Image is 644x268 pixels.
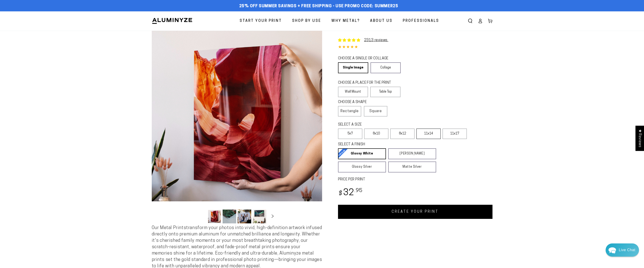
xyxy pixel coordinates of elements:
a: Professionals [399,15,443,27]
button: Load image 4 in gallery view [253,210,266,223]
a: Matte Silver [388,162,436,172]
div: Contact Us Directly [619,243,635,257]
bdi: 32 [338,189,363,197]
media-gallery: Gallery Viewer [152,31,322,225]
span: Rectangle [341,109,359,114]
a: About Us [367,15,396,27]
div: Chat widget toggle [606,243,639,257]
a: Collage [370,62,401,73]
img: Aluminyze [152,18,193,24]
a: Single Image [338,62,368,73]
div: 4.85 out of 5.0 stars [338,44,492,51]
label: Table Top [370,87,400,97]
span: Square [369,109,382,114]
label: 11x17 [443,129,467,139]
span: Start Your Print [240,18,282,24]
a: Glossy White [338,148,386,159]
legend: SELECT A SIZE [338,122,429,127]
label: 11x14 [416,129,441,139]
label: 5x7 [338,129,362,139]
label: 8x12 [390,129,415,139]
button: Load image 2 in gallery view [223,210,236,223]
div: Click to open Judge.me floating reviews tab [635,126,644,151]
a: Shop By Use [289,15,325,27]
label: 8x10 [364,129,388,139]
a: 2313 reviews. [364,38,388,42]
span: Why Metal? [331,18,360,24]
button: Slide right [268,211,278,221]
span: About Us [370,18,393,24]
sup: .95 [354,188,363,193]
legend: CHOOSE A SINGLE OR COLLAGE [338,56,397,61]
legend: SELECT A FINISH [338,142,425,147]
label: PRICE PER PRINT [338,177,492,182]
button: Load image 1 in gallery view [208,210,221,223]
a: Why Metal? [328,15,363,27]
a: Glossy Silver [338,162,386,172]
a: [PERSON_NAME] [388,148,436,159]
button: Load image 3 in gallery view [238,210,251,223]
summary: Search our site [465,16,475,26]
legend: CHOOSE A PLACE FOR THE PRINT [338,80,396,86]
a: Start Your Print [236,15,285,27]
span: Professionals [403,18,439,24]
label: Wall Mount [338,87,368,97]
span: Shop By Use [292,18,321,24]
a: CREATE YOUR PRINT [338,205,492,219]
button: Slide left [196,211,206,221]
legend: CHOOSE A SHAPE [338,100,383,105]
span: $ [339,191,343,197]
span: 25% off Summer Savings + Free Shipping - Use Promo Code: SUMMER25 [239,4,398,9]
